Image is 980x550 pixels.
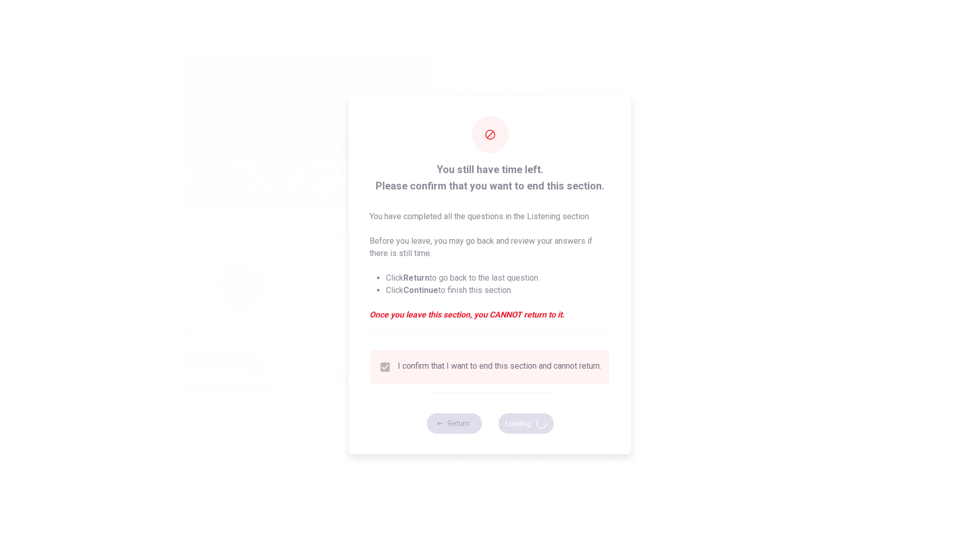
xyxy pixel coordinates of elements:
li: Click to go back to the last question [386,272,611,284]
p: You have completed all the questions in the Listening section. [370,210,611,223]
strong: Return [403,273,430,283]
button: Loading [498,413,554,434]
div: I confirm that I want to end this section and cannot return. [398,361,601,373]
span: You still have time left. Please confirm that you want to end this section. [370,161,611,194]
p: Before you leave, you may go back and review your answers if there is still time. [370,235,611,260]
button: Return [426,413,482,434]
strong: Continue [403,285,438,295]
li: Click to finish this section. [386,284,611,297]
em: Once you leave this section, you CANNOT return to it. [370,309,611,321]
